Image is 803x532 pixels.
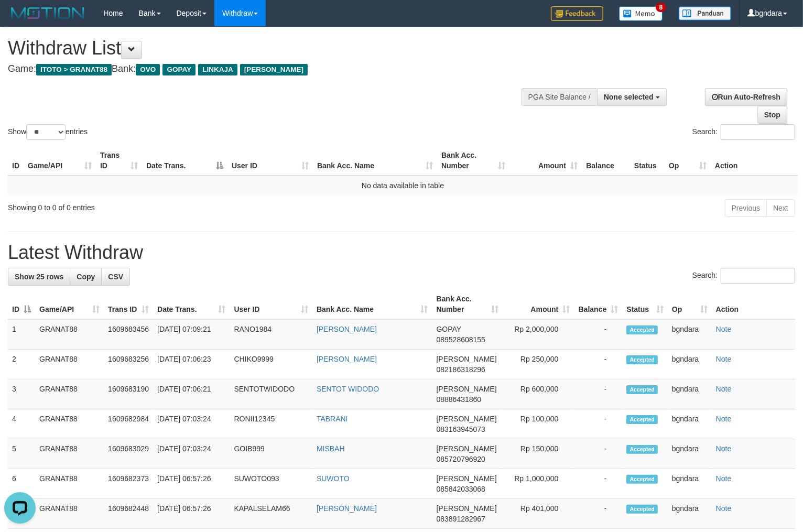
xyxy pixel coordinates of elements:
[716,385,732,393] a: Note
[317,474,350,483] a: SUWOTO
[626,415,658,424] span: Accepted
[8,319,35,350] td: 1
[503,319,574,350] td: Rp 2,000,000
[153,289,230,319] th: Date Trans.: activate to sort column ascending
[716,444,732,453] a: Note
[101,268,130,286] a: CSV
[317,355,377,363] a: [PERSON_NAME]
[716,474,732,483] a: Note
[35,499,104,529] td: GRANAT88
[8,124,88,140] label: Show entries
[437,335,485,344] span: Copy 089528608155 to clipboard
[630,146,665,176] th: Status
[15,273,63,281] span: Show 25 rows
[153,439,230,469] td: [DATE] 07:03:24
[503,409,574,439] td: Rp 100,000
[230,379,312,409] td: SENTOTWIDODO
[153,409,230,439] td: [DATE] 07:03:24
[622,289,668,319] th: Status: activate to sort column ascending
[668,469,712,499] td: bgndara
[317,504,377,513] a: [PERSON_NAME]
[437,325,461,333] span: GOPAY
[230,499,312,529] td: KAPALSELAM66
[104,319,153,350] td: 1609683456
[162,64,196,75] span: GOPAY
[8,469,35,499] td: 6
[626,325,658,334] span: Accepted
[35,289,104,319] th: Game/API: activate to sort column ascending
[679,6,731,20] img: panduan.png
[668,409,712,439] td: bgndara
[582,146,630,176] th: Balance
[705,88,787,106] a: Run Auto-Refresh
[551,6,603,21] img: Feedback.jpg
[692,124,795,140] label: Search:
[26,124,66,140] select: Showentries
[35,379,104,409] td: GRANAT88
[716,325,732,333] a: Note
[626,445,658,454] span: Accepted
[437,385,497,393] span: [PERSON_NAME]
[230,409,312,439] td: RONII12345
[503,289,574,319] th: Amount: activate to sort column ascending
[437,504,497,513] span: [PERSON_NAME]
[626,385,658,394] span: Accepted
[153,319,230,350] td: [DATE] 07:09:21
[142,146,227,176] th: Date Trans.: activate to sort column descending
[716,415,732,423] a: Note
[437,355,497,363] span: [PERSON_NAME]
[108,273,123,281] span: CSV
[574,439,622,469] td: -
[668,379,712,409] td: bgndara
[711,146,798,176] th: Action
[8,198,327,213] div: Showing 0 to 0 of 0 entries
[153,499,230,529] td: [DATE] 06:57:26
[104,409,153,439] td: 1609682984
[317,415,348,423] a: TABRANI
[437,455,485,463] span: Copy 085720796920 to clipboard
[104,289,153,319] th: Trans ID: activate to sort column ascending
[35,350,104,379] td: GRANAT88
[104,499,153,529] td: 1609682448
[77,273,95,281] span: Copy
[230,469,312,499] td: SUWOTO093
[522,88,597,106] div: PGA Site Balance /
[35,439,104,469] td: GRANAT88
[104,350,153,379] td: 1609683256
[35,409,104,439] td: GRANAT88
[597,88,667,106] button: None selected
[8,5,88,21] img: MOTION_logo.png
[230,439,312,469] td: GOIB999
[230,350,312,379] td: CHIKO9999
[230,319,312,350] td: RANO1984
[574,350,622,379] td: -
[626,475,658,484] span: Accepted
[8,439,35,469] td: 5
[70,268,102,286] a: Copy
[503,499,574,529] td: Rp 401,000
[503,379,574,409] td: Rp 600,000
[104,469,153,499] td: 1609682373
[503,350,574,379] td: Rp 250,000
[437,485,485,493] span: Copy 085842033068 to clipboard
[574,379,622,409] td: -
[153,350,230,379] td: [DATE] 07:06:23
[712,289,795,319] th: Action
[692,268,795,284] label: Search:
[8,146,24,176] th: ID
[8,289,35,319] th: ID: activate to sort column descending
[153,469,230,499] td: [DATE] 06:57:26
[574,289,622,319] th: Balance: activate to sort column ascending
[668,439,712,469] td: bgndara
[437,444,497,453] span: [PERSON_NAME]
[437,395,482,404] span: Copy 08886431860 to clipboard
[619,6,663,21] img: Button%20Memo.svg
[656,3,667,12] span: 8
[198,64,237,75] span: LINKAJA
[665,146,711,176] th: Op: activate to sort column ascending
[96,146,142,176] th: Trans ID: activate to sort column ascending
[35,319,104,350] td: GRANAT88
[313,146,437,176] th: Bank Acc. Name: activate to sort column ascending
[432,289,503,319] th: Bank Acc. Number: activate to sort column ascending
[503,439,574,469] td: Rp 150,000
